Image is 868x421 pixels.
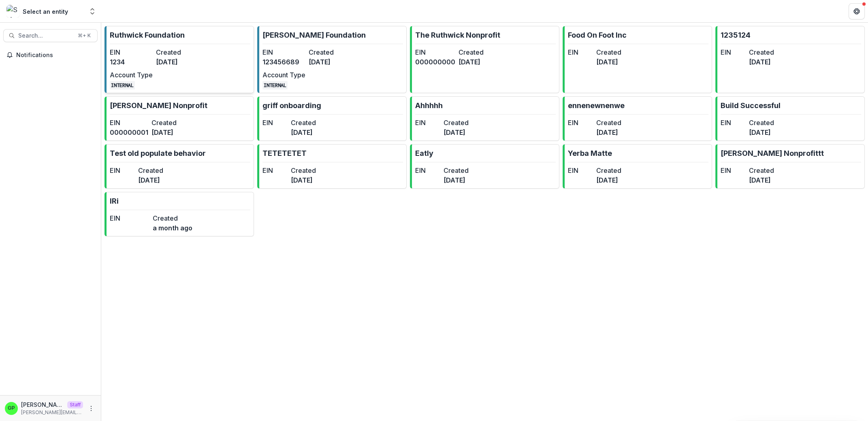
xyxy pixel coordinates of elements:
[291,118,316,128] dt: Created
[110,213,149,223] dt: EIN
[749,128,774,137] dd: [DATE]
[110,148,206,159] p: Test old populate behavior
[596,118,621,128] dt: Created
[18,32,73,39] span: Search...
[86,404,96,413] button: More
[410,26,559,93] a: The Ruthwick NonprofitEIN000000000Created[DATE]
[110,196,119,206] p: IRi
[568,100,625,111] p: ennenewnenwe
[568,166,593,175] dt: EIN
[749,175,774,185] dd: [DATE]
[715,96,865,141] a: Build SuccessfulEINCreated[DATE]
[156,57,199,67] dd: [DATE]
[568,148,612,159] p: Yerba Matte
[444,128,469,137] dd: [DATE]
[721,166,746,175] dt: EIN
[459,47,499,57] dt: Created
[110,128,148,137] dd: 000000001
[444,166,469,175] dt: Created
[16,52,94,59] span: Notifications
[3,49,98,62] button: Notifications
[596,128,621,137] dd: [DATE]
[849,3,865,19] button: Get Help
[568,47,593,57] dt: EIN
[262,57,305,67] dd: 123456689
[23,7,68,16] div: Select an entity
[262,30,366,40] p: [PERSON_NAME] Foundation
[3,29,98,42] button: Search...
[262,166,288,175] dt: EIN
[749,166,774,175] dt: Created
[262,148,307,159] p: TETETETET
[415,118,440,128] dt: EIN
[110,70,153,80] dt: Account Type
[715,26,865,93] a: 1235124EINCreated[DATE]
[262,47,305,57] dt: EIN
[596,175,621,185] dd: [DATE]
[76,31,92,40] div: ⌘ + K
[415,148,433,159] p: Eatly
[596,57,621,67] dd: [DATE]
[257,26,407,93] a: [PERSON_NAME] FoundationEIN123456689Created[DATE]Account TypeINTERNAL
[151,128,190,137] dd: [DATE]
[67,401,83,408] p: Staff
[110,100,207,111] p: [PERSON_NAME] Nonprofit
[257,144,407,189] a: TETETETETEINCreated[DATE]
[262,100,321,111] p: griff onboarding
[21,409,83,416] p: [PERSON_NAME][EMAIL_ADDRESS][DOMAIN_NAME]
[721,30,751,40] p: 1235124
[568,118,593,128] dt: EIN
[410,144,559,189] a: EatlyEINCreated[DATE]
[444,175,469,185] dd: [DATE]
[151,118,190,128] dt: Created
[262,81,288,89] code: INTERNAL
[291,128,316,137] dd: [DATE]
[262,118,288,128] dt: EIN
[415,100,443,111] p: Ahhhhh
[596,166,621,175] dt: Created
[563,26,712,93] a: Food On Foot IncEINCreated[DATE]
[110,57,153,67] dd: 1234
[749,118,774,128] dt: Created
[87,3,98,19] button: Open entity switcher
[415,30,500,40] p: The Ruthwick Nonprofit
[105,144,254,189] a: Test old populate behaviorEINCreated[DATE]
[749,57,774,67] dd: [DATE]
[410,96,559,141] a: AhhhhhEINCreated[DATE]
[153,213,192,223] dt: Created
[110,166,135,175] dt: EIN
[262,70,305,80] dt: Account Type
[596,47,621,57] dt: Created
[563,144,712,189] a: Yerba MatteEINCreated[DATE]
[721,47,746,57] dt: EIN
[563,96,712,141] a: ennenewnenweEINCreated[DATE]
[110,30,185,40] p: Ruthwick Foundation
[105,96,254,141] a: [PERSON_NAME] NonprofitEIN000000001Created[DATE]
[138,166,163,175] dt: Created
[309,47,352,57] dt: Created
[153,223,192,233] dd: a month ago
[415,57,455,67] dd: 000000000
[21,400,64,409] p: [PERSON_NAME]
[749,47,774,57] dt: Created
[415,47,455,57] dt: EIN
[721,148,824,159] p: [PERSON_NAME] Nonprofittt
[156,47,199,57] dt: Created
[721,118,746,128] dt: EIN
[444,118,469,128] dt: Created
[110,81,135,89] code: INTERNAL
[309,57,352,67] dd: [DATE]
[105,192,254,236] a: IRiEINCreateda month ago
[105,26,254,93] a: Ruthwick FoundationEIN1234Created[DATE]Account TypeINTERNAL
[715,144,865,189] a: [PERSON_NAME] NonprofitttEINCreated[DATE]
[110,118,148,128] dt: EIN
[8,406,15,411] div: Griffin Perry
[6,5,19,18] img: Select an entity
[721,100,781,111] p: Build Successful
[459,57,499,67] dd: [DATE]
[291,166,316,175] dt: Created
[257,96,407,141] a: griff onboardingEINCreated[DATE]
[291,175,316,185] dd: [DATE]
[110,47,153,57] dt: EIN
[568,30,627,40] p: Food On Foot Inc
